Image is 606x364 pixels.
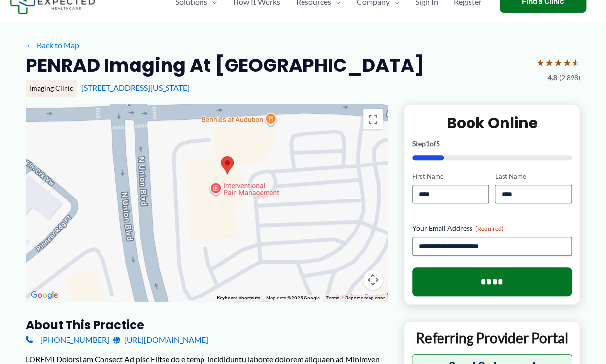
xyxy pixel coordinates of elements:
[572,53,580,71] span: ★
[412,329,572,347] p: Referring Provider Portal
[563,53,572,71] span: ★
[81,83,190,92] a: [STREET_ADDRESS][US_STATE]
[548,71,557,84] span: 4.8
[412,172,489,181] label: First Name
[326,295,339,300] a: Terms (opens in new tab)
[345,295,385,300] a: Report a map error
[26,53,424,77] h2: PENRAD Imaging at [GEOGRAPHIC_DATA]
[363,270,383,290] button: Map camera controls
[26,332,109,347] a: [PHONE_NUMBER]
[426,139,430,148] span: 1
[26,80,77,97] div: Imaging Clinic
[26,38,79,53] a: ←Back to Map
[26,317,388,332] h3: About this practice
[436,139,440,148] span: 5
[26,40,35,50] span: ←
[28,289,61,301] img: Google
[536,53,545,71] span: ★
[412,223,572,233] label: Your Email Address
[217,295,260,301] button: Keyboard shortcuts
[266,295,320,300] span: Map data ©2025 Google
[554,53,563,71] span: ★
[475,225,504,232] span: (Required)
[412,113,572,132] h2: Book Online
[412,140,572,147] p: Step of
[113,332,208,347] a: [URL][DOMAIN_NAME]
[28,289,61,301] a: Open this area in Google Maps (opens a new window)
[559,71,580,84] span: (2,898)
[495,172,572,181] label: Last Name
[545,53,554,71] span: ★
[363,109,383,129] button: Toggle fullscreen view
